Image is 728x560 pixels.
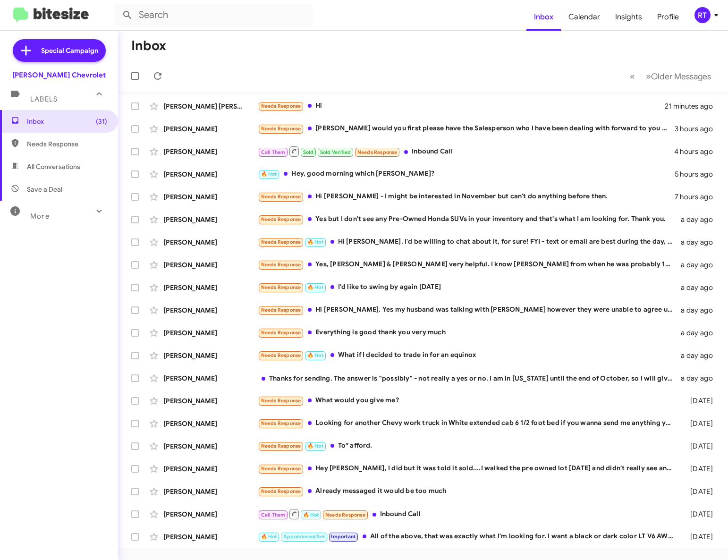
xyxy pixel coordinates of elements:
[258,441,678,451] div: To* afford.
[678,305,720,315] div: a day ago
[261,466,301,472] span: Needs Response
[320,149,351,155] span: Sold Verified
[27,185,62,194] span: Save a Deal
[625,67,717,86] nav: Page navigation example
[307,239,323,245] span: 🔥 Hot
[13,39,106,62] a: Special Campaign
[258,327,678,338] div: Everything is good thank you very much
[526,3,561,31] a: Inbox
[678,509,720,519] div: [DATE]
[258,169,675,179] div: Hey, good morning which [PERSON_NAME]?
[608,3,650,31] a: Insights
[678,238,720,247] div: a day ago
[163,238,258,247] div: [PERSON_NAME]
[678,260,720,270] div: a day ago
[694,7,711,23] div: RT
[678,487,720,496] div: [DATE]
[258,191,675,202] div: Hi [PERSON_NAME] - I might be interested in November but can't do anything before then.
[163,102,258,111] div: [PERSON_NAME] [PERSON_NAME]
[646,70,651,82] span: »
[678,328,720,338] div: a day ago
[261,420,301,426] span: Needs Response
[307,443,323,449] span: 🔥 Hot
[258,123,675,134] div: [PERSON_NAME] would you first please have the Salesperson who I have been dealing with forward to...
[675,192,720,202] div: 7 hours ago
[27,139,107,149] span: Needs Response
[307,352,323,358] span: 🔥 Hot
[261,262,301,268] span: Needs Response
[261,194,301,200] span: Needs Response
[258,531,678,542] div: All of the above, that was exactly what I'm looking for. I want a black or dark color LT V6 AWD b...
[261,488,301,494] span: Needs Response
[12,70,106,80] div: [PERSON_NAME] Chevrolet
[650,3,686,31] a: Profile
[651,71,711,82] span: Older Messages
[678,396,720,406] div: [DATE]
[261,330,301,336] span: Needs Response
[261,534,277,540] span: 🔥 Hot
[261,284,301,290] span: Needs Response
[678,215,720,224] div: a day ago
[678,373,720,383] div: a day ago
[163,170,258,179] div: [PERSON_NAME]
[258,145,674,157] div: Inbound Call
[258,237,678,247] div: Hi [PERSON_NAME]. I'd be willing to chat about it, for sure! FYI - text or email are best during ...
[163,351,258,360] div: [PERSON_NAME]
[41,46,98,55] span: Special Campaign
[163,215,258,224] div: [PERSON_NAME]
[163,124,258,134] div: [PERSON_NAME]
[258,508,678,520] div: Inbound Call
[261,171,277,177] span: 🔥 Hot
[258,395,678,406] div: What would you give me?
[686,7,718,23] button: RT
[30,212,50,221] span: More
[163,532,258,542] div: [PERSON_NAME]
[678,283,720,292] div: a day ago
[258,259,678,270] div: Yes, [PERSON_NAME] & [PERSON_NAME] very helpful. I know [PERSON_NAME] from when he was probably 1...
[163,260,258,270] div: [PERSON_NAME]
[258,486,678,497] div: Already messaged it would be too much
[163,305,258,315] div: [PERSON_NAME]
[261,126,301,132] span: Needs Response
[624,67,641,86] button: Previous
[678,351,720,360] div: a day ago
[283,534,325,540] span: Appointment Set
[258,463,678,474] div: Hey [PERSON_NAME], I did but it was told it sold....I walked the pre owned lot [DATE] and didn't ...
[163,419,258,428] div: [PERSON_NAME]
[665,102,720,111] div: 21 minutes ago
[261,398,301,404] span: Needs Response
[675,124,720,134] div: 3 hours ago
[163,464,258,474] div: [PERSON_NAME]
[30,95,58,103] span: Labels
[678,441,720,451] div: [DATE]
[96,117,107,126] span: (31)
[261,512,286,518] span: Call Them
[678,464,720,474] div: [DATE]
[163,509,258,519] div: [PERSON_NAME]
[678,532,720,542] div: [DATE]
[163,192,258,202] div: [PERSON_NAME]
[163,328,258,338] div: [PERSON_NAME]
[261,149,286,155] span: Call Them
[640,67,717,86] button: Next
[163,283,258,292] div: [PERSON_NAME]
[258,350,678,361] div: What if I decided to trade in for an equinox
[163,147,258,156] div: [PERSON_NAME]
[678,419,720,428] div: [DATE]
[561,3,608,31] a: Calendar
[258,282,678,293] div: I'd like to swing by again [DATE]
[261,103,301,109] span: Needs Response
[357,149,398,155] span: Needs Response
[258,305,678,315] div: Hi [PERSON_NAME]. Yes my husband was talking with [PERSON_NAME] however they were unable to agree...
[261,352,301,358] span: Needs Response
[303,512,319,518] span: 🔥 Hot
[674,147,720,156] div: 4 hours ago
[258,418,678,429] div: Looking for another Chevy work truck in White extended cab 6 1/2 foot bed if you wanna send me an...
[261,307,301,313] span: Needs Response
[258,101,665,111] div: Hi
[261,216,301,222] span: Needs Response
